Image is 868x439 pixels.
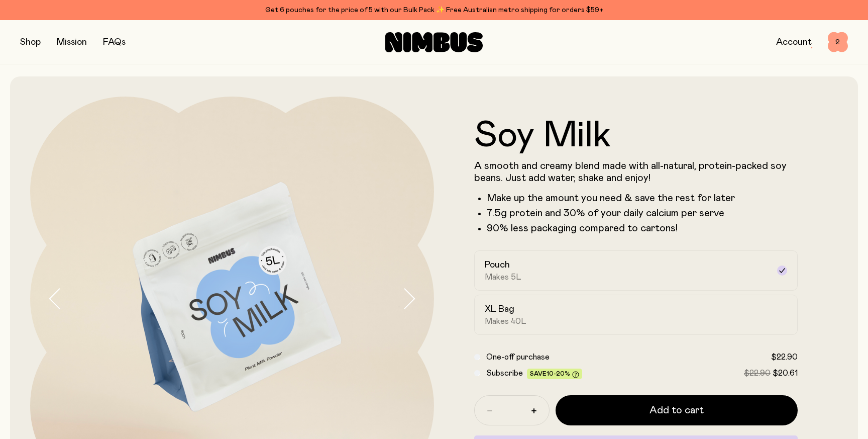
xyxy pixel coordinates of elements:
a: Mission [57,38,87,47]
button: Add to cart [556,395,798,425]
span: Makes 40L [485,316,526,326]
span: $20.61 [773,369,798,377]
h2: Pouch [485,259,510,271]
button: 2 [828,32,848,52]
span: Add to cart [649,403,704,417]
span: Makes 5L [485,272,521,282]
span: $22.90 [744,369,771,377]
h2: XL Bag [485,303,514,315]
a: FAQs [103,38,126,47]
h1: Soy Milk [474,118,798,154]
span: 10-20% [547,371,570,377]
span: Save [530,371,579,378]
p: 90% less packaging compared to cartons! [487,222,798,234]
li: Make up the amount you need & save the rest for later [487,192,798,204]
li: 7.5g protein and 30% of your daily calcium per serve [487,207,798,219]
span: $22.90 [771,353,798,361]
a: Account [776,38,812,47]
div: Get 6 pouches for the price of 5 with our Bulk Pack ✨ Free Australian metro shipping for orders $59+ [20,4,848,16]
span: Subscribe [486,369,523,377]
p: A smooth and creamy blend made with all-natural, protein-packed soy beans. Just add water, shake ... [474,160,798,184]
span: One-off purchase [486,353,550,361]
